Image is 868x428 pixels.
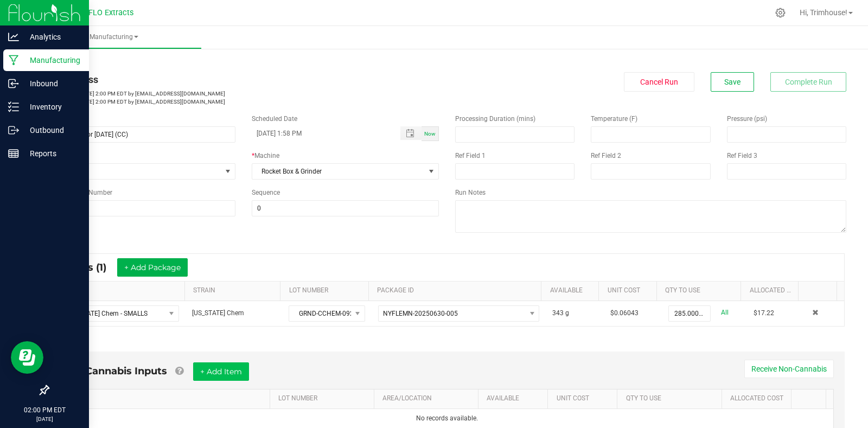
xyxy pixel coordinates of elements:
p: Outbound [19,124,84,137]
inline-svg: Inventory [8,101,19,112]
button: Cancel Run [624,72,694,92]
a: LOT NUMBERSortable [278,394,370,403]
span: Manufacturing [26,33,201,42]
a: Sortable [807,286,833,295]
a: STRAINSortable [193,286,276,295]
a: Allocated CostSortable [730,394,787,403]
p: Inbound [19,77,84,90]
a: AREA/LOCATIONSortable [382,394,474,403]
a: Sortable [800,394,822,403]
span: Hi, Trimhouse! [800,8,847,17]
a: PACKAGE IDSortable [377,286,537,295]
p: Inventory [19,100,84,113]
p: [DATE] 2:00 PM EDT by [EMAIL_ADDRESS][DOMAIN_NAME] [48,90,439,98]
span: NO DATA FOUND [56,305,179,322]
span: Complete Run [785,78,832,86]
p: [DATE] 2:00 PM EDT by [EMAIL_ADDRESS][DOMAIN_NAME] [48,98,439,106]
span: 343 [552,309,564,317]
span: FLO Extracts [88,8,133,17]
span: Inputs (1) [61,261,117,273]
a: ITEMSortable [69,394,265,403]
span: None [48,164,221,179]
span: Machine [254,152,279,159]
p: [DATE] [5,415,84,423]
iframe: Resource center [11,341,43,374]
span: Sequence [252,189,280,196]
a: LOT NUMBERSortable [289,286,365,295]
p: 02:00 PM EDT [5,405,84,415]
span: Temperature (F) [591,115,637,123]
button: + Add Package [117,258,188,277]
span: [US_STATE] Chem [192,309,244,317]
p: Reports [19,147,84,160]
span: Processing Duration (mins) [455,115,535,123]
a: ITEMSortable [58,286,180,295]
a: QTY TO USESortable [665,286,737,295]
span: $0.06043 [610,309,639,317]
button: + Add Item [193,362,249,381]
span: Scheduled Date [252,115,297,123]
span: Run Notes [455,189,486,196]
span: Now [424,131,436,137]
a: Add Non-Cannabis items that were also consumed in the run (e.g. gloves and packaging); Also add N... [175,365,183,377]
span: Non-Cannabis Inputs [60,365,167,377]
a: AVAILABLESortable [487,394,544,403]
inline-svg: Manufacturing [8,55,19,66]
a: Unit CostSortable [608,286,652,295]
span: Ref Field 3 [727,152,757,159]
a: QTY TO USESortable [626,394,718,403]
inline-svg: Outbound [8,125,19,136]
a: AVAILABLESortable [550,286,595,295]
span: Pressure (psi) [727,115,767,123]
span: GRND-CCHEM-092624 [289,306,350,321]
a: Allocated CostSortable [750,286,794,295]
span: Cancel Run [640,78,678,86]
a: All [721,305,729,320]
button: Receive Non-Cannabis [744,360,834,378]
a: Unit CostSortable [557,394,614,403]
span: g [565,309,569,317]
button: Complete Run [770,72,846,92]
span: NYFLEMN-20250630-005 [383,310,458,317]
span: Ref Field 2 [591,152,621,159]
span: Toggle popup [400,126,422,140]
a: Manufacturing [26,26,201,49]
button: Save [711,72,754,92]
span: Ref Field 1 [455,152,486,159]
td: No records available. [61,409,833,428]
span: Save [724,78,741,86]
div: In Progress [48,72,439,87]
div: Manage settings [774,8,787,18]
p: Manufacturing [19,54,84,67]
inline-svg: Reports [8,148,19,159]
inline-svg: Inbound [8,78,19,89]
input: Scheduled Datetime [252,126,390,140]
span: Rocket Box & Grinder [252,164,425,179]
p: Analytics [19,30,84,43]
span: [US_STATE] Chem - SMALLS [57,306,165,321]
span: $17.22 [754,309,774,317]
inline-svg: Analytics [8,31,19,42]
